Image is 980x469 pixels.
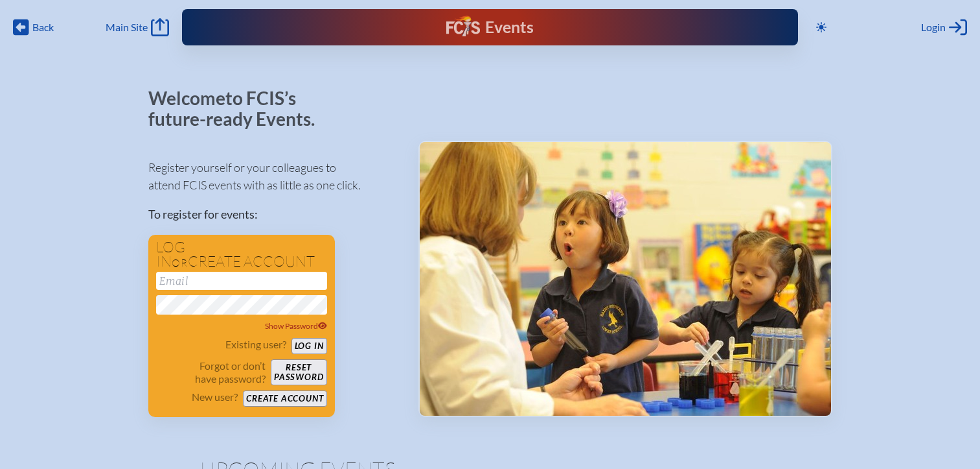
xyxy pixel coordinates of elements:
[271,359,326,385] button: Resetpassword
[106,21,148,34] span: Main Site
[921,21,946,34] span: Login
[357,16,623,39] div: FCIS Events — Future ready
[243,391,326,407] button: Create account
[265,321,327,331] span: Show Password
[148,206,398,223] p: To register for events:
[156,240,327,269] h1: Log in create account
[172,256,188,269] span: or
[291,338,327,354] button: Log in
[148,88,330,129] p: Welcome to FCIS’s future-ready Events.
[148,159,398,194] p: Register yourself or your colleagues to attend FCIS events with as little as one click.
[156,272,327,290] input: Email
[106,18,169,36] a: Main Site
[225,338,286,351] p: Existing user?
[32,21,54,34] span: Back
[420,142,831,416] img: Events
[156,359,266,385] p: Forgot or don’t have password?
[192,391,238,403] p: New user?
